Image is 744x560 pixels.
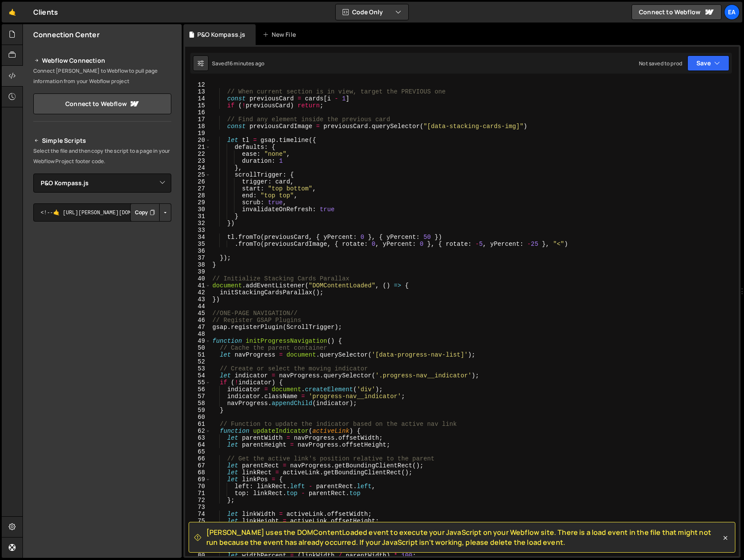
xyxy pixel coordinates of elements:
div: 44 [185,303,211,310]
div: 34 [185,234,211,241]
div: 75 [185,518,211,525]
div: P&O Kompass.js [197,30,245,39]
div: 22 [185,151,211,158]
div: 16 minutes ago [228,60,264,67]
div: 61 [185,421,211,428]
div: 36 [185,248,211,254]
h2: Simple Scripts [33,135,171,146]
div: 79 [185,545,211,552]
div: 26 [185,178,211,185]
div: 70 [185,483,211,490]
div: 59 [185,407,211,414]
div: 69 [185,476,211,483]
iframe: YouTube video player [33,319,172,397]
a: Ea [724,4,740,20]
div: 28 [185,192,211,199]
div: 49 [185,338,211,344]
button: Save [687,55,729,71]
p: Select the file and then copy the script to a page in your Webflow Project footer code. [33,146,171,167]
textarea: <!--🤙 [URL][PERSON_NAME][DOMAIN_NAME]> <script>document.addEventListener("DOMContentLoaded", func... [33,203,171,222]
div: 13 [185,88,211,95]
div: 24 [185,164,211,171]
div: 19 [185,130,211,137]
p: Connect [PERSON_NAME] to Webflow to pull page information from your Webflow project [33,66,171,87]
div: 51 [185,351,211,358]
div: 64 [185,441,211,448]
div: 39 [185,268,211,275]
div: 78 [185,538,211,545]
div: 53 [185,365,211,372]
div: 38 [185,261,211,268]
div: 37 [185,254,211,261]
div: 14 [185,95,211,102]
div: 31 [185,213,211,220]
div: 32 [185,220,211,227]
span: [PERSON_NAME] uses the DOMContentLoaded event to execute your JavaScript on your Webflow site. Th... [206,528,721,547]
div: 46 [185,317,211,324]
div: 68 [185,469,211,476]
div: 77 [185,531,211,538]
div: 20 [185,137,211,144]
div: 27 [185,185,211,192]
div: 21 [185,144,211,151]
div: 60 [185,414,211,421]
h2: Webflow Connection [33,55,171,66]
div: Saved [212,60,264,67]
a: 🤙 [2,2,23,23]
div: 23 [185,158,211,164]
div: 41 [185,282,211,289]
div: 67 [185,462,211,469]
div: 66 [185,455,211,462]
div: Button group with nested dropdown [130,203,171,222]
div: 55 [185,379,211,386]
button: Copy [130,203,160,222]
div: 15 [185,102,211,109]
div: 47 [185,324,211,331]
div: 72 [185,497,211,504]
div: 74 [185,511,211,518]
div: 58 [185,400,211,407]
a: Connect to Webflow [632,4,722,20]
div: 45 [185,310,211,317]
div: 71 [185,490,211,497]
div: Clients [33,7,58,17]
div: New File [263,30,299,39]
div: 30 [185,206,211,213]
div: 62 [185,428,211,434]
div: 42 [185,289,211,296]
div: 12 [185,81,211,88]
div: 80 [185,552,211,559]
div: 52 [185,358,211,365]
div: 48 [185,331,211,338]
div: 35 [185,241,211,248]
div: 18 [185,123,211,130]
div: 73 [185,504,211,511]
div: 17 [185,116,211,123]
div: 25 [185,171,211,178]
a: Connect to Webflow [33,93,171,114]
div: 57 [185,393,211,400]
div: 43 [185,296,211,303]
div: 63 [185,434,211,441]
button: Code Only [336,4,408,20]
div: 54 [185,372,211,379]
div: 16 [185,109,211,116]
div: 29 [185,199,211,206]
div: 33 [185,227,211,234]
div: 40 [185,275,211,282]
iframe: YouTube video player [33,236,172,314]
div: Not saved to prod [639,60,682,67]
div: 76 [185,525,211,531]
div: 50 [185,344,211,351]
div: 65 [185,448,211,455]
div: 56 [185,386,211,393]
h2: Connection Center [33,30,99,39]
